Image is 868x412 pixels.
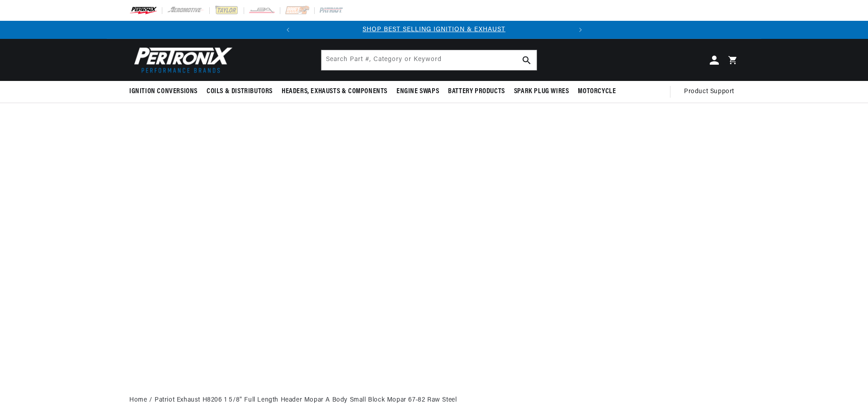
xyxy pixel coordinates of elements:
nav: breadcrumbs [129,395,739,405]
button: Search Part #, Category or Keyword [517,50,537,70]
span: Motorcycle [578,87,616,96]
button: Translation missing: en.sections.announcements.next_announcement [571,21,590,39]
summary: Ignition Conversions [129,81,202,102]
summary: Product Support [684,81,739,103]
summary: Engine Swaps [392,81,443,102]
span: Engine Swaps [396,87,439,96]
img: Pertronix [129,44,233,76]
input: Search Part #, Category or Keyword [321,50,537,70]
span: Product Support [684,87,734,97]
summary: Spark Plug Wires [509,81,574,102]
span: Spark Plug Wires [514,87,569,96]
a: SHOP BEST SELLING IGNITION & EXHAUST [363,26,505,33]
summary: Coils & Distributors [202,81,277,102]
div: Announcement [297,25,571,35]
div: 1 of 2 [297,25,571,35]
a: Patriot Exhaust H8206 1 5/8" Full Length Header Mopar A Body Small Block Mopar 67-82 Raw Steel [155,395,457,405]
span: Coils & Distributors [207,87,273,96]
summary: Battery Products [443,81,509,102]
span: Headers, Exhausts & Components [282,87,387,96]
a: Home [129,395,147,405]
slideshow-component: Translation missing: en.sections.announcements.announcement_bar [107,21,761,39]
span: Ignition Conversions [129,87,198,96]
button: Translation missing: en.sections.announcements.previous_announcement [279,21,297,39]
span: Battery Products [448,87,505,96]
summary: Motorcycle [573,81,620,102]
summary: Headers, Exhausts & Components [277,81,392,102]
